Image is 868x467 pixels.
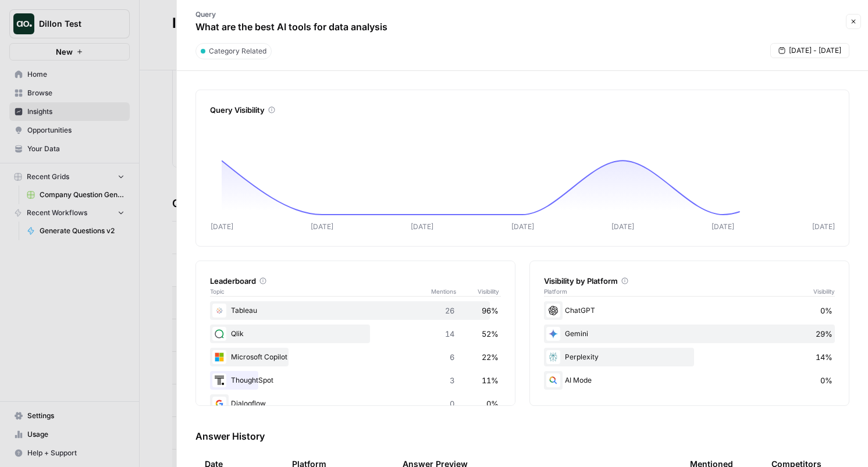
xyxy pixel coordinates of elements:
tspan: [DATE] [511,222,533,231]
div: Qlik [210,325,501,343]
tspan: [DATE] [812,222,834,231]
img: xsqu0h2hwbvu35u0l79dsjlrovy7 [212,327,226,341]
div: Leaderboard [210,275,501,287]
p: Query [195,9,387,20]
div: ChatGPT [544,301,835,320]
div: Perplexity [544,348,835,366]
span: 14% [816,351,833,363]
span: 29% [816,328,833,340]
span: 0% [486,398,499,409]
span: Visibility [813,287,835,296]
h3: Answer History [195,429,849,443]
div: Tableau [210,301,501,320]
span: Topic [210,287,431,296]
img: kdf4ucm9w1dsh35th9k7a1vc8tb6 [212,304,226,318]
div: Query Visibility [210,104,835,116]
button: [DATE] - [DATE] [770,43,849,58]
div: ThoughtSpot [210,371,501,390]
span: Platform [544,287,567,296]
span: Visibility [478,287,501,296]
div: AI Mode [544,371,835,390]
div: Dialogflow [210,394,501,413]
span: 6 [450,351,454,363]
span: Category Related [209,46,266,56]
span: 0% [820,375,833,386]
span: Mentions [431,287,478,296]
span: 26 [445,305,454,316]
img: yl4xathz0bu0psn9qrewxmnjolkn [212,397,226,411]
div: Microsoft Copilot [210,348,501,366]
span: 96% [482,305,499,316]
tspan: [DATE] [611,222,634,231]
img: em6uifynyh9mio6ldxz8kkfnatao [212,373,226,387]
p: What are the best AI tools for data analysis [195,20,387,34]
tspan: [DATE] [310,222,333,231]
span: 22% [482,351,499,363]
img: aln7fzklr3l99mnai0z5kuqxmnn3 [212,350,226,364]
tspan: [DATE] [712,222,734,231]
span: 11% [482,375,499,386]
span: [DATE] - [DATE] [789,45,841,56]
span: 0% [820,305,833,316]
span: 3 [450,375,454,386]
span: 14 [445,328,454,340]
span: 0 [450,398,454,409]
tspan: [DATE] [411,222,433,231]
div: Visibility by Platform [544,275,835,287]
tspan: [DATE] [210,222,233,231]
span: 52% [482,328,499,340]
div: Gemini [544,325,835,343]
